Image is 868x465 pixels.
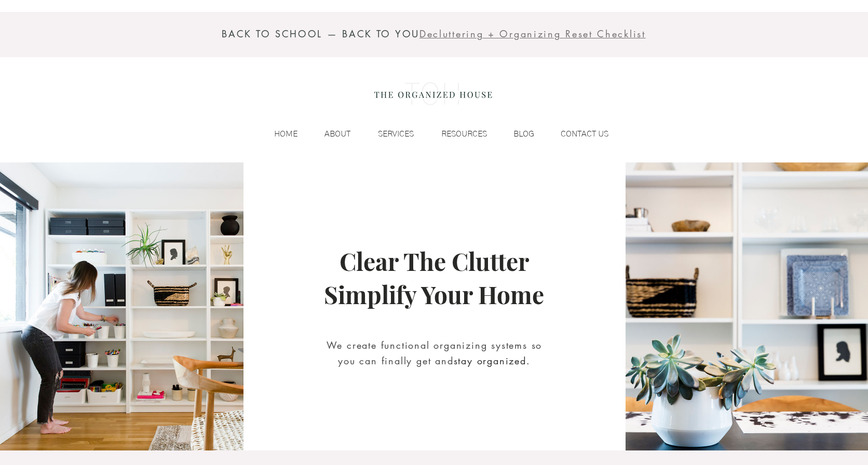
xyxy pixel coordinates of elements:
p: ABOUT [319,126,356,142]
span: . [526,354,531,367]
span: stay organized [454,354,526,367]
a: ABOUT [303,126,356,142]
span: BACK TO SCHOOL — BACK TO YOU [222,28,419,40]
p: BLOG [508,126,539,142]
span: We create functional organizing systems so you can finally get and [327,339,542,367]
a: CONTACT US [539,126,614,142]
p: HOME [269,126,303,142]
a: BLOG [492,126,539,142]
span: Decluttering + Organizing Reset Checklist [419,28,646,40]
a: SERVICES [356,126,419,142]
p: SERVICES [373,126,419,142]
img: the organized house [370,73,497,115]
a: RESOURCES [419,126,492,142]
span: Clear The Clutter Simplify Your Home [324,245,544,310]
p: RESOURCES [436,126,492,142]
a: Decluttering + Organizing Reset Checklist [419,30,646,39]
a: HOME [253,126,303,142]
nav: Site [253,126,614,142]
p: CONTACT US [555,126,614,142]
